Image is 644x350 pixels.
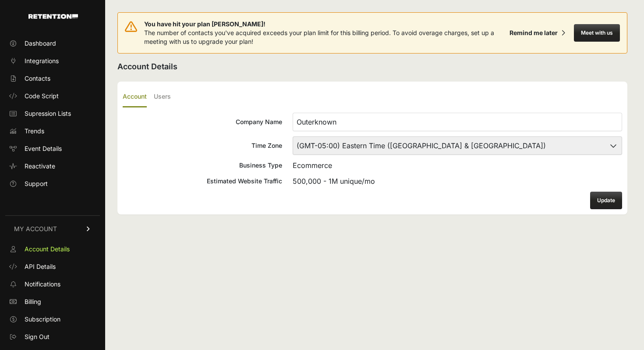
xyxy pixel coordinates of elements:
div: Estimated Website Traffic [123,177,282,186]
input: Company Name [293,113,622,131]
span: Support [25,179,48,188]
span: MY ACCOUNT [14,225,57,233]
a: Account Details [5,242,100,256]
a: Reactivate [5,159,100,173]
span: Subscription [25,315,60,324]
button: Update [590,192,622,209]
a: MY ACCOUNT [5,215,100,242]
a: Trends [5,124,100,138]
span: Account Details [25,245,70,254]
span: Supression Lists [25,109,71,118]
span: Dashboard [25,39,56,48]
span: Notifications [25,280,60,289]
span: You have hit your plan [PERSON_NAME]! [144,20,506,29]
a: Support [5,177,100,191]
span: Code Script [25,92,59,100]
a: Notifications [5,277,100,291]
span: Trends [25,127,44,136]
span: Event Details [25,144,62,153]
button: Remind me later [506,25,569,41]
a: Dashboard [5,36,100,50]
label: Account [123,87,147,107]
span: Billing [25,297,41,306]
a: Event Details [5,142,100,156]
div: Time Zone [123,141,282,150]
a: Billing [5,295,100,309]
div: Ecommerce [293,160,622,171]
span: API Details [25,262,56,271]
div: Remind me later [510,29,558,37]
select: Time Zone [293,136,622,155]
a: Sign Out [5,330,100,344]
span: Contacts [25,74,50,83]
img: Retention.com [28,14,78,19]
a: Integrations [5,54,100,68]
div: 500,000 - 1M unique/mo [293,176,622,186]
div: Business Type [123,161,282,170]
a: Code Script [5,89,100,103]
h2: Account Details [117,61,627,73]
div: Company Name [123,118,282,126]
a: Subscription [5,312,100,326]
span: Reactivate [25,162,55,171]
span: Sign Out [25,332,50,341]
a: API Details [5,260,100,274]
span: Integrations [25,57,59,65]
a: Contacts [5,71,100,86]
a: Supression Lists [5,107,100,121]
label: Users [154,87,171,107]
button: Meet with us [574,24,620,42]
span: The number of contacts you've acquired exceeds your plan limit for this billing period. To avoid ... [144,29,494,45]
